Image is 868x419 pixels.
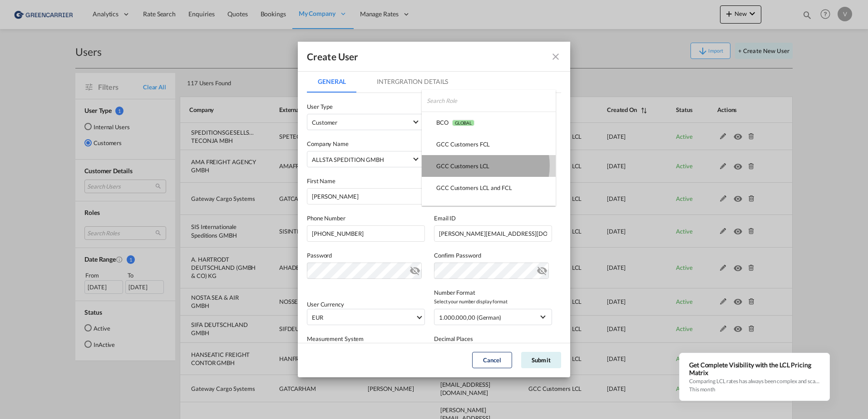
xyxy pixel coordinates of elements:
div: GCC Customers FCL [436,140,490,148]
div: GCC Customers LCL and FCL [436,184,512,192]
input: Search Role [427,90,556,112]
span: GLOBAL [452,120,474,126]
div: BCO [436,118,474,127]
div: GCC Customers LCL [436,162,489,170]
div: Green Carrier Customer [436,205,499,214]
